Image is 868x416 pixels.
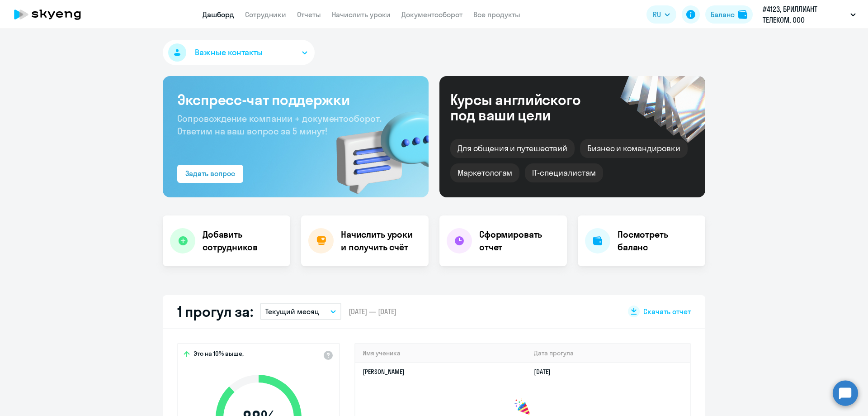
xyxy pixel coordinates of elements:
[763,4,847,25] p: #4123, БРИЛЛИАНТ ТЕЛЕКОМ, ООО
[450,163,519,182] div: Маркетологам
[705,5,753,24] button: Балансbalance
[738,10,747,19] img: balance
[450,139,575,158] div: Для общения и путешествий
[646,5,676,24] button: RU
[355,344,527,363] th: Имя ученика
[193,349,244,360] span: Это на 10% выше,
[479,228,560,253] h4: Сформировать отчет
[195,47,263,58] span: Важные контакты
[341,228,420,253] h4: Начислить уроки и получить счёт
[643,306,691,316] span: Скачать отчет
[245,10,286,19] a: Сотрудники
[450,92,605,123] div: Курсы английского под ваши цели
[177,113,382,137] span: Сопровождение компании + документооборот. Ответим на ваш вопрос за 5 минут!
[177,91,414,109] h3: Экспресс-чат поддержки
[297,10,321,19] a: Отчеты
[363,368,405,376] a: [PERSON_NAME]
[401,10,462,19] a: Документооборот
[473,10,520,19] a: Все продукты
[260,303,341,320] button: Текущий месяц
[525,163,603,182] div: IT-специалистам
[349,306,396,316] span: [DATE] — [DATE]
[527,344,690,363] th: Дата прогула
[711,9,735,20] div: Баланс
[323,96,429,197] img: bg-img
[203,228,283,253] h4: Добавить сотрудников
[185,168,235,179] div: Задать вопрос
[580,139,688,158] div: Бизнес и командировки
[265,306,319,317] p: Текущий месяц
[618,228,698,253] h4: Посмотреть баланс
[177,302,253,320] h2: 1 прогул за:
[758,4,860,25] button: #4123, БРИЛЛИАНТ ТЕЛЕКОМ, ООО
[163,40,315,65] button: Важные контакты
[203,10,234,19] a: Дашборд
[332,10,391,19] a: Начислить уроки
[177,165,243,183] button: Задать вопрос
[534,368,558,376] a: [DATE]
[653,9,661,20] span: RU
